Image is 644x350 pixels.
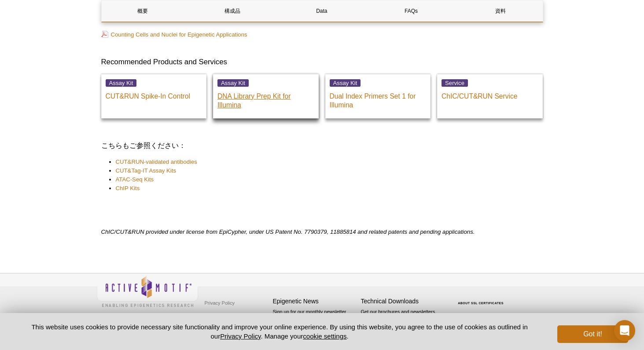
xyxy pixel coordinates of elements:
[16,322,543,341] p: This website uses cookies to provide necessary site functionality and improve your online experie...
[101,57,543,67] h3: Recommended Products and Services
[273,298,357,305] h4: Epigenetic News
[101,228,475,235] em: ChIC/CUT&RUN provided under license from EpiCypher, under US Patent No. 7790379, 11885814 and rel...
[102,0,184,22] a: 概要
[106,88,202,101] p: CUT&RUN Spike-In Control
[101,140,543,151] h3: こちらもご参照ください：
[442,79,468,87] span: Service
[361,308,445,331] p: Get our brochures and newsletters, or request them by mail.
[330,88,427,110] p: Dual Index Primers Set 1 for Illumina
[101,74,207,118] a: Assay Kit CUT&RUN Spike-In Control
[330,79,361,87] span: Assay Kit
[361,298,445,305] h4: Technical Downloads
[217,79,249,87] span: Assay Kit
[280,0,363,22] a: Data
[437,74,543,118] a: Service ChIC/CUT&RUN Service
[273,308,357,338] p: Sign up for our monthly newsletter highlighting recent publications in the field of epigenetics.
[459,0,542,22] a: 資料
[101,30,247,39] a: Counting Cells and Nuclei for Epigenetic Applications
[217,88,314,110] p: DNA Library Prep Kit for Illumina
[202,309,249,323] a: Terms & Conditions
[202,296,237,309] a: Privacy Policy
[325,74,431,118] a: Assay Kit Dual Index Primers Set 1 for Illumina
[370,0,453,22] a: FAQs
[116,166,177,175] a: CUT&Tag-IT Assay Kits
[303,332,346,340] button: cookie settings
[106,79,137,87] span: Assay Kit
[213,74,319,118] a: Assay Kit DNA Library Prep Kit for Illumina
[116,175,154,184] a: ATAC-Seq Kits
[220,332,261,340] a: Privacy Policy
[191,0,274,22] a: 構成品
[449,289,515,308] table: Click to Verify - This site chose Symantec SSL for secure e-commerce and confidential communicati...
[442,88,538,101] p: ChIC/CUT&RUN Service
[614,320,635,341] div: Open Intercom Messenger
[116,184,140,193] a: ChIP Kits
[458,302,504,305] a: ABOUT SSL CERTIFICATES
[97,273,198,309] img: Active Motif,
[557,325,628,343] button: Got it!
[116,158,197,166] a: CUT&RUN-validated antibodies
